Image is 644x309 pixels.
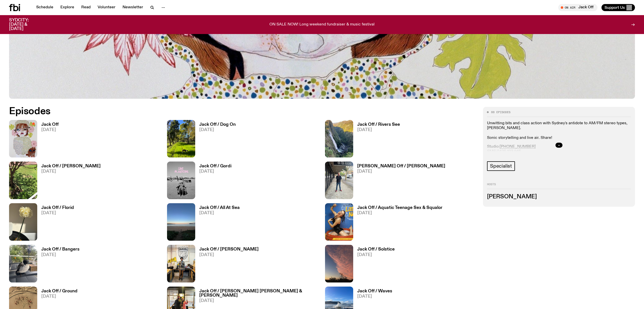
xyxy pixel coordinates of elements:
[41,294,77,299] span: [DATE]
[41,164,101,168] h3: Jack Off / [PERSON_NAME]
[9,18,41,31] h3: SYDCITY: [DATE] & [DATE]
[357,247,395,252] h3: Jack Off / Solstice
[41,128,59,132] span: [DATE]
[325,203,353,241] img: Album cover of Little Nell sitting in a kiddie pool wearing a swimsuit
[605,5,625,10] span: Support Us
[357,294,392,299] span: [DATE]
[41,247,79,252] h3: Jack Off / Bangers
[325,162,353,199] img: Charlie Owen standing in front of the fbi radio station
[490,163,512,169] span: Specialist
[199,122,236,127] h3: Jack Off / Dog On
[487,161,515,171] a: Specialist
[357,128,400,132] span: [DATE]
[353,247,395,282] a: Jack Off / Solstice[DATE]
[195,247,259,282] a: Jack Off / [PERSON_NAME][DATE]
[119,4,146,11] a: Newsletter
[357,122,400,127] h3: Jack Off / Rivers See
[37,206,74,241] a: Jack Off / Florid[DATE]
[199,289,319,298] h3: Jack Off / [PERSON_NAME] [PERSON_NAME] & [PERSON_NAME]
[199,211,240,215] span: [DATE]
[199,253,259,257] span: [DATE]
[357,169,445,174] span: [DATE]
[9,120,37,158] img: a dotty lady cuddling her cat amongst flowers
[558,4,597,11] button: On AirJack Off
[357,206,442,210] h3: Jack Off / Aquatic Teenage Sex & Squalor
[353,206,442,241] a: Jack Off / Aquatic Teenage Sex & Squalor[DATE]
[37,122,59,158] a: Jack Off[DATE]
[199,299,319,303] span: [DATE]
[9,107,424,116] h2: Episodes
[199,164,231,168] h3: Jack Off / Gordi
[57,4,77,11] a: Explore
[41,206,74,210] h3: Jack Off / Florid
[199,128,236,132] span: [DATE]
[357,164,445,168] h3: [PERSON_NAME] Off / [PERSON_NAME]
[195,206,240,241] a: Jack Off / All At Sea[DATE]
[78,4,94,11] a: Read
[33,4,56,11] a: Schedule
[41,169,101,174] span: [DATE]
[491,111,510,114] span: 88 episodes
[37,247,79,282] a: Jack Off / Bangers[DATE]
[199,169,231,174] span: [DATE]
[487,183,631,189] h2: Hosts
[95,4,118,11] a: Volunteer
[195,164,231,199] a: Jack Off / Gordi[DATE]
[41,122,59,127] h3: Jack Off
[353,164,445,199] a: [PERSON_NAME] Off / [PERSON_NAME][DATE]
[37,164,101,199] a: Jack Off / [PERSON_NAME][DATE]
[357,253,395,257] span: [DATE]
[353,122,400,158] a: Jack Off / Rivers See[DATE]
[199,206,240,210] h3: Jack Off / All At Sea
[601,4,635,11] button: Support Us
[357,211,442,215] span: [DATE]
[195,122,236,158] a: Jack Off / Dog On[DATE]
[487,121,631,140] p: Unwitting bits and class action with Sydney's antidote to AM/FM stereo types, [PERSON_NAME]. Soni...
[41,211,74,215] span: [DATE]
[269,22,375,27] p: ON SALE NOW! Long weekend fundraiser & music festival
[357,289,392,293] h3: Jack Off / Waves
[41,253,79,257] span: [DATE]
[41,289,77,293] h3: Jack Off / Ground
[487,194,631,200] h3: [PERSON_NAME]
[199,247,259,252] h3: Jack Off / [PERSON_NAME]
